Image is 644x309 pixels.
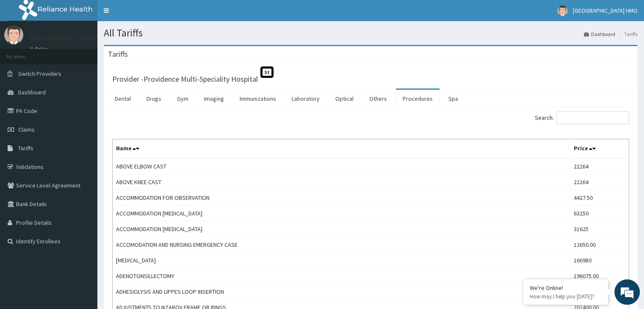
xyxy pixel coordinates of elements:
td: ADENOTONSILLECTOMY [113,268,570,284]
a: Gym [170,90,195,108]
td: ACCOMODATION AND NURSING EMERGENCY CASE [113,237,570,253]
td: 12650.00 [570,237,629,253]
div: Chat with us now [44,47,142,58]
a: Laboratory [285,90,326,108]
td: 22264 [570,158,629,174]
a: Procedures [396,90,439,108]
img: User Image [557,6,568,16]
p: [GEOGRAPHIC_DATA] HMO [30,34,116,42]
span: Tariffs [18,144,33,152]
span: St [260,66,274,78]
td: 4427.50 [570,190,629,206]
p: How may I help you today? [530,293,602,300]
a: Drugs [140,90,168,108]
td: ACCOMMODATION FOR OBSERVATION [113,190,570,206]
th: Name [113,139,570,159]
h1: All Tariffs [104,28,638,39]
div: Minimize live chat window [139,4,159,25]
span: [GEOGRAPHIC_DATA] HMO [573,7,638,14]
td: 63250 [570,206,629,221]
a: Online [30,46,50,52]
a: Dashboard [584,30,615,38]
td: [MEDICAL_DATA] [113,253,570,268]
td: ADHESIOLYSIS AND LIPPES LOOP INSERTION [113,284,570,300]
label: Search: [535,111,629,124]
input: Search: [556,111,629,124]
a: Dental [108,90,138,108]
img: d_794563401_company_1708531726252_794563401 [16,42,34,63]
a: Spa [442,90,465,108]
a: Others [362,90,394,108]
span: Claims [18,126,35,133]
li: Tariffs [616,30,638,38]
span: Switch Providers [18,70,61,77]
span: Dashboard [18,88,46,96]
td: ACCOMMODATION [MEDICAL_DATA] [113,206,570,221]
td: 31625 [570,221,629,237]
h3: Provider - Providence Multi-Speciality Hospital [112,75,258,83]
img: User Image [4,25,23,44]
td: 22264 [570,174,629,190]
th: Price [570,139,629,159]
span: We're online! [49,98,117,183]
a: Optical [329,90,360,108]
h3: Tariffs [108,50,128,58]
td: 166980 [570,253,629,268]
textarea: Type your message and hit 'Enter' [4,213,161,243]
td: ABOVE KNEE CAST [113,174,570,190]
div: We're Online! [530,284,602,292]
a: Immunizations [233,90,283,108]
a: Imaging [197,90,231,108]
td: ABOVE ELBOW CAST [113,158,570,174]
td: ACCOMMODATION [MEDICAL_DATA] [113,221,570,237]
td: 196075.00 [570,268,629,284]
